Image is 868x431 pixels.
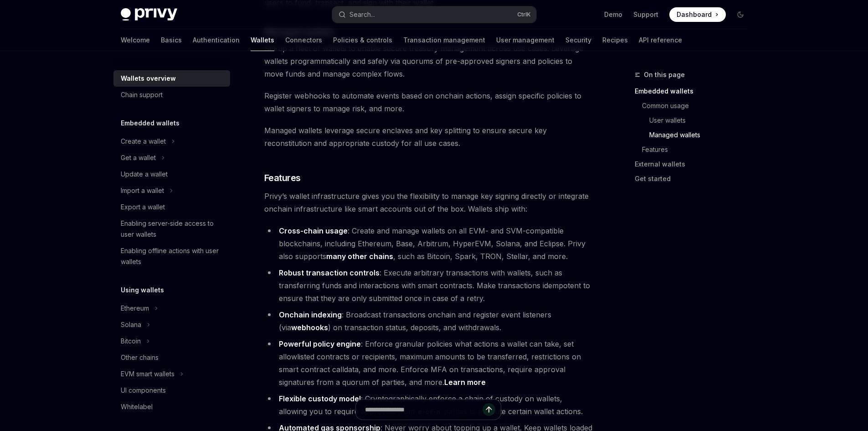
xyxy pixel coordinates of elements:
[193,29,240,51] a: Authentication
[483,403,495,416] button: Send message
[332,6,536,23] button: Search...CtrlK
[113,243,230,270] a: Enabling offline actions with user wallets
[642,142,755,157] a: Features
[121,369,175,379] div: EVM smart wallets
[644,69,685,80] span: On this page
[121,218,225,240] div: Enabling server-side access to user wallets
[161,29,182,51] a: Basics
[669,7,726,22] a: Dashboard
[602,29,628,51] a: Recipes
[121,73,176,84] div: Wallets overview
[264,42,593,80] span: Set up a fleet of wallets to enable secure treasury management across use cases. Leverage wallets...
[635,84,755,99] a: Embedded wallets
[677,10,712,19] span: Dashboard
[264,89,593,115] span: Register webhooks to automate events based on onchain actions, assign specific policies to wallet...
[496,29,555,51] a: User management
[113,382,230,399] a: UI components
[326,252,393,261] a: many other chains
[121,401,153,412] div: Whitelabel
[113,349,230,366] a: Other chains
[649,113,755,128] a: User wallets
[733,7,748,22] button: Toggle dark mode
[565,29,591,51] a: Security
[121,303,149,314] div: Ethereum
[121,118,180,129] h5: Embedded wallets
[121,245,225,267] div: Enabling offline actions with user wallets
[264,124,593,150] span: Managed wallets leverage secure enclaves and key splitting to ensure secure key reconstitution an...
[113,199,230,215] a: Export a wallet
[264,392,593,418] li: : Cryptographically enforce a chain of custody on wallets, allowing you to require approvals from...
[113,166,230,182] a: Update a wallet
[279,310,342,319] strong: Onchain indexing
[264,224,593,263] li: : Create and manage wallets on all EVM- and SVM-compatible blockchains, including Ethereum, Base,...
[121,152,156,163] div: Get a wallet
[121,136,166,147] div: Create a wallet
[121,319,141,330] div: Solana
[121,29,150,51] a: Welcome
[121,202,165,213] div: Export a wallet
[113,70,230,87] a: Wallets overview
[349,9,375,20] div: Search...
[251,29,274,51] a: Wallets
[264,338,593,389] li: : Enforce granular policies what actions a wallet can take, set allowlisted contracts or recipien...
[635,157,755,171] a: External wallets
[635,171,755,186] a: Get started
[279,339,361,348] strong: Powerful policy engine
[113,87,230,103] a: Chain support
[291,323,328,332] a: webhooks
[642,99,755,113] a: Common usage
[121,89,163,100] div: Chain support
[517,11,531,18] span: Ctrl K
[649,128,755,142] a: Managed wallets
[264,266,593,305] li: : Execute arbitrary transactions with wallets, such as transferring funds and interactions with s...
[121,336,141,347] div: Bitcoin
[113,399,230,415] a: Whitelabel
[264,308,593,334] li: : Broadcast transactions onchain and register event listeners (via ) on transaction status, depos...
[121,352,159,363] div: Other chains
[639,29,682,51] a: API reference
[121,8,177,21] img: dark logo
[444,378,486,387] a: Learn more
[333,29,392,51] a: Policies & controls
[279,268,380,277] strong: Robust transaction controls
[285,29,322,51] a: Connectors
[113,215,230,243] a: Enabling server-side access to user wallets
[279,394,361,403] strong: Flexible custody model
[121,285,164,296] h5: Using wallets
[279,226,348,235] strong: Cross-chain usage
[604,10,622,19] a: Demo
[633,10,658,19] a: Support
[121,185,164,196] div: Import a wallet
[264,190,593,215] span: Privy’s wallet infrastructure gives you the flexibility to manage key signing directly or integra...
[121,169,168,180] div: Update a wallet
[264,171,301,184] span: Features
[121,385,166,396] div: UI components
[403,29,485,51] a: Transaction management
